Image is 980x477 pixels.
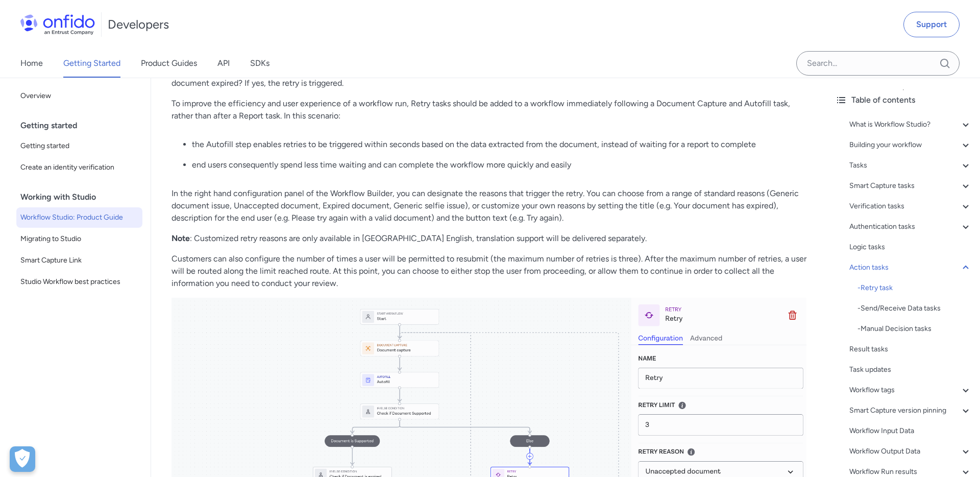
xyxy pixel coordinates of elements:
[849,364,972,376] a: Task updates
[20,14,95,35] img: Onfido Logo
[849,384,972,396] a: Workflow tags
[171,233,190,243] strong: Note
[171,187,806,224] p: In the right hand configuration panel of the Workflow Builder, you can designate the reasons that...
[108,16,169,33] h1: Developers
[20,187,146,207] div: Working with Studio
[171,253,806,290] p: Customers can also configure the number of times a user will be permitted to resubmit (the maximu...
[10,446,35,472] button: Open Preferences
[20,211,138,224] span: Workflow Studio: Product Guide
[217,49,230,78] a: API
[250,49,269,78] a: SDKs
[20,90,138,102] span: Overview
[20,115,146,136] div: Getting started
[857,323,972,335] a: -Manual Decision tasks
[171,98,806,122] p: To improve the efficiency and user experience of a workflow run, Retry tasks should be added to a...
[849,221,972,233] a: Authentication tasks
[849,343,972,355] a: Result tasks
[849,159,972,172] a: Tasks
[849,180,972,192] a: Smart Capture tasks
[20,233,138,245] span: Migrating to Studio
[857,282,972,294] div: - Retry task
[16,207,142,228] a: Workflow Studio: Product Guide
[849,139,972,151] a: Building your workflow
[20,140,138,152] span: Getting started
[10,446,35,472] div: Cookie Preferences
[20,49,43,78] a: Home
[849,200,972,212] a: Verification tasks
[20,276,138,288] span: Studio Workflow best practices
[835,94,972,106] div: Table of contents
[141,49,197,78] a: Product Guides
[857,323,972,335] div: - Manual Decision tasks
[849,425,972,437] a: Workflow Input Data
[16,136,142,156] a: Getting started
[849,241,972,253] a: Logic tasks
[857,302,972,315] a: -Send/Receive Data tasks
[20,254,138,267] span: Smart Capture Link
[857,282,972,294] a: -Retry task
[849,118,972,131] a: What is Workflow Studio?
[903,12,960,37] a: Support
[849,261,972,274] a: Action tasks
[849,445,972,458] a: Workflow Output Data
[16,157,142,178] a: Create an identity verification
[16,250,142,271] a: Smart Capture Link
[192,159,806,171] p: end users consequently spend less time waiting and can complete the workflow more quickly and easily
[857,302,972,315] div: - Send/Receive Data tasks
[171,232,806,245] p: : Customized retry reasons are only available in [GEOGRAPHIC_DATA] English, translation support w...
[20,161,138,174] span: Create an identity verification
[63,49,120,78] a: Getting Started
[16,272,142,292] a: Studio Workflow best practices
[16,229,142,249] a: Migrating to Studio
[192,138,806,151] p: the Autofill step enables retries to be triggered within seconds based on the data extracted from...
[849,404,972,417] a: Smart Capture version pinning
[796,51,960,76] input: Onfido search input field
[16,86,142,106] a: Overview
